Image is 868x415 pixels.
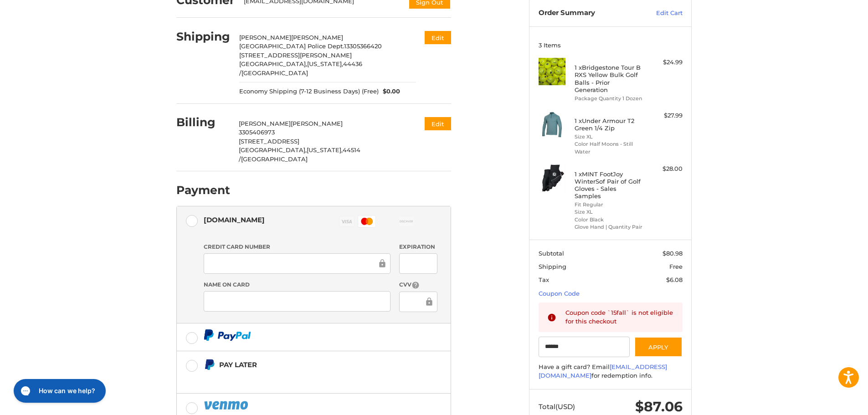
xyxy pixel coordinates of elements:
[539,337,630,357] input: Gift Certificate or Coupon Code
[204,329,251,341] img: PayPal icon
[176,30,230,44] h2: Shipping
[204,374,394,382] iframe: PayPal Message 2
[575,64,644,93] h4: 1 x Bridgestone Tour B RXS Yellow Bulk Golf Balls - Prior Generation
[634,337,683,357] button: Apply
[647,58,683,67] div: $24.99
[575,95,644,102] li: Package Quantity 1 Dozen
[539,276,549,283] span: Tax
[291,120,343,127] span: [PERSON_NAME]
[219,357,394,372] div: Pay Later
[565,308,674,326] div: Coupon code `15fall` is not eligible for this checkout
[575,170,644,200] h4: 1 x MINT FootJoy WinterSof Pair of Golf Gloves - Sales Samples
[291,34,343,41] span: [PERSON_NAME]
[425,31,451,44] button: Edit
[575,216,644,224] li: Color Black
[539,250,564,257] span: Subtotal
[307,146,343,154] span: [US_STATE],
[379,87,401,96] span: $0.00
[399,281,437,289] label: CVV
[647,164,683,174] div: $28.00
[575,140,644,155] li: Color Half Moons - Still Water
[204,212,265,227] div: [DOMAIN_NAME]
[204,400,250,411] img: PayPal icon
[9,376,108,406] iframe: Gorgias live chat messenger
[176,183,230,197] h2: Payment
[204,281,390,289] label: Name on Card
[239,51,352,59] span: [STREET_ADDRESS][PERSON_NAME]
[637,9,683,18] a: Edit Cart
[239,146,360,163] span: 44514 /
[239,138,299,145] span: [STREET_ADDRESS]
[176,115,230,129] h2: Billing
[239,60,307,67] span: [GEOGRAPHIC_DATA],
[647,111,683,120] div: $27.99
[539,263,566,270] span: Shipping
[669,263,683,270] span: Free
[239,34,291,41] span: [PERSON_NAME]
[539,402,575,411] span: Total (USD)
[425,117,451,130] button: Edit
[635,398,683,415] span: $87.06
[239,42,344,50] span: [GEOGRAPHIC_DATA] Police Dept.
[575,117,644,132] h4: 1 x Under Armour T2 Green 1/4 Zip
[666,276,683,283] span: $6.08
[575,133,644,141] li: Size XL
[663,250,683,257] span: $80.98
[344,42,382,50] span: 13305366420
[239,60,362,77] span: 44436 /
[241,69,308,77] span: [GEOGRAPHIC_DATA]
[239,120,291,127] span: [PERSON_NAME]
[539,41,683,49] h3: 3 Items
[539,290,580,297] a: Coupon Code
[575,201,644,209] li: Fit Regular
[575,208,644,216] li: Size XL
[241,155,308,163] span: [GEOGRAPHIC_DATA]
[239,128,275,136] span: 3305406973
[239,87,379,96] span: Economy Shipping (7-12 Business Days) (Free)
[399,243,437,251] label: Expiration
[204,359,215,370] img: Pay Later icon
[539,9,637,18] h3: Order Summary
[307,60,343,67] span: [US_STATE],
[204,243,390,251] label: Credit Card Number
[575,223,644,231] li: Glove Hand | Quantity Pair
[239,146,307,154] span: [GEOGRAPHIC_DATA],
[539,363,683,380] div: Have a gift card? Email for redemption info.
